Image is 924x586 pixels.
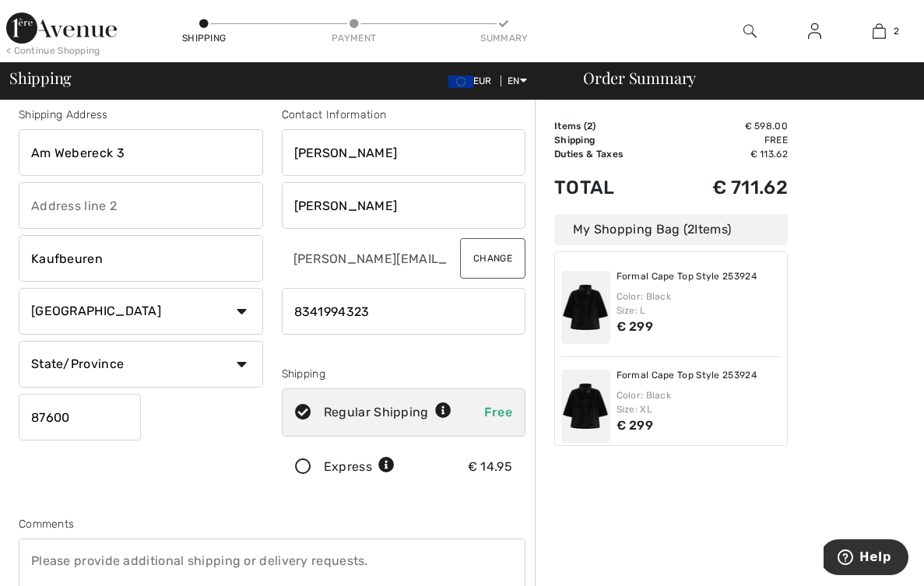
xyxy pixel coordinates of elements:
[181,31,227,45] div: Shipping
[848,22,911,40] a: 2
[282,107,526,123] div: Contact Information
[564,70,915,86] div: Order Summary
[554,119,666,133] td: Items ( )
[324,458,395,476] div: Express
[824,539,908,578] iframe: Opens a widget where you can find more information
[460,238,525,279] button: Change
[587,121,592,132] span: 2
[796,22,834,41] a: Sign In
[617,271,757,283] a: Formal Cape Top Style 253924
[666,119,788,133] td: € 598.00
[480,31,527,45] div: Summary
[617,388,782,416] div: Color: Black Size: XL
[666,161,788,214] td: € 711.62
[894,24,899,38] span: 2
[561,370,610,443] img: Formal Cape Top Style 253924
[9,70,72,86] span: Shipping
[282,235,448,282] input: E-mail
[617,319,654,334] span: € 299
[484,405,512,419] span: Free
[448,75,473,88] img: Euro
[19,235,263,282] input: City
[282,182,526,229] input: Last name
[331,31,378,45] div: Payment
[666,133,788,147] td: Free
[19,129,263,176] input: Address line 1
[19,182,263,229] input: Address line 2
[554,161,666,214] td: Total
[561,271,610,344] img: Formal Cape Top Style 253924
[617,370,757,382] a: Formal Cape Top Style 253924
[19,516,525,532] div: Comments
[282,288,526,335] input: Mobile
[554,214,788,245] div: My Shopping Bag ( Items)
[282,129,526,176] input: First name
[743,22,757,40] img: search the website
[6,44,100,58] div: < Continue Shopping
[687,222,694,237] span: 2
[19,394,141,440] input: Zip/Postal Code
[448,75,498,86] span: EUR
[554,147,666,161] td: Duties & Taxes
[617,289,782,318] div: Color: Black Size: L
[324,403,451,422] div: Regular Shipping
[508,75,527,86] span: EN
[666,147,788,161] td: € 113.62
[617,418,654,433] span: € 299
[468,458,512,476] div: € 14.95
[6,12,117,44] img: 1ère Avenue
[282,366,526,382] div: Shipping
[873,22,886,40] img: My Bag
[554,133,666,147] td: Shipping
[19,107,263,123] div: Shipping Address
[808,22,821,40] img: My Info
